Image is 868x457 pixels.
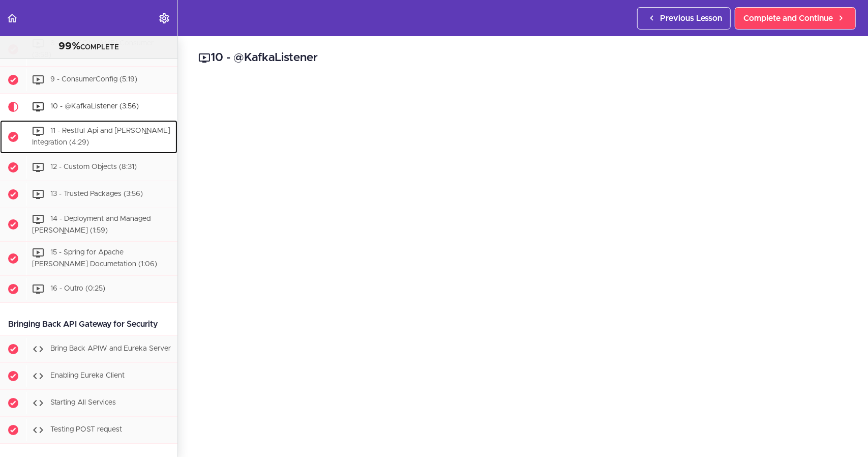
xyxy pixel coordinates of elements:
[58,41,80,51] span: 99%
[32,215,151,234] span: 14 - Deployment and Managed [PERSON_NAME] (1:59)
[50,163,137,170] span: 12 - Custom Objects (8:31)
[637,7,731,30] a: Previous Lesson
[50,190,143,197] span: 13 - Trusted Packages (3:56)
[660,12,722,24] span: Previous Lesson
[743,12,833,24] span: Complete and Continue
[50,103,139,110] span: 10 - @KafkaListener (3:56)
[735,7,856,30] a: Complete and Continue
[6,12,18,24] svg: Back to course curriculum
[13,40,165,53] div: COMPLETE
[32,249,157,268] span: 15 - Spring for Apache [PERSON_NAME] Documetation (1:06)
[32,127,170,146] span: 11 - Restful Api and [PERSON_NAME] Integration (4:29)
[198,82,848,447] iframe: Video Player
[50,399,116,406] span: Starting All Services
[50,372,125,379] span: Enabling Eureka Client
[50,285,105,292] span: 16 - Outro (0:25)
[50,76,137,83] span: 9 - ConsumerConfig (5:19)
[198,49,848,67] h2: 10 - @KafkaListener
[50,426,122,433] span: Testing POST request
[50,345,171,352] span: Bring Back APIW and Eureka Server
[158,12,170,24] svg: Settings Menu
